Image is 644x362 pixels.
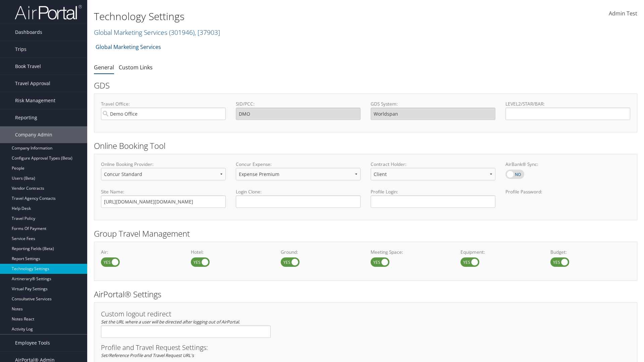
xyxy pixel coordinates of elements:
[94,64,114,71] a: General
[15,58,41,75] span: Book Travel
[94,140,637,152] h2: Online Booking Tool
[371,249,450,255] label: Meeting Space:
[236,161,361,168] label: Concur Expense:
[236,101,361,107] label: SID/PCC:
[15,75,50,92] span: Travel Approval
[236,188,361,195] label: Login Clone:
[609,3,637,24] a: Admin Test
[101,319,240,325] em: Set the URL where a user will be directed after logging out of AirPortal.
[371,195,495,208] input: Profile Login:
[371,161,495,168] label: Contract Holder:
[101,249,181,255] label: Air:
[550,249,630,255] label: Budget:
[505,101,630,107] label: LEVEL2/STAR/BAR:
[281,249,361,255] label: Ground:
[119,64,153,71] a: Custom Links
[15,4,82,20] img: airportal-logo.png
[461,249,540,255] label: Equipment:
[371,101,495,107] label: GDS System:
[101,161,226,168] label: Online Booking Provider:
[505,161,630,168] label: AirBank® Sync:
[94,289,637,300] h2: AirPortal® Settings
[96,40,161,54] a: Global Marketing Services
[15,41,26,58] span: Trips
[15,24,42,41] span: Dashboards
[94,28,220,37] a: Global Marketing Services
[15,109,37,126] span: Reporting
[505,170,524,179] label: AirBank® Sync
[609,10,637,17] span: Admin Test
[101,311,271,317] h3: Custom logout redirect
[15,335,50,351] span: Employee Tools
[101,188,226,195] label: Site Name:
[371,188,495,207] label: Profile Login:
[169,28,195,37] span: ( 301946 )
[101,352,194,358] em: Set/Reference Profile and Travel Request URL's
[15,92,55,109] span: Risk Management
[94,228,637,239] h2: Group Travel Management
[195,28,220,37] span: , [ 37903 ]
[15,126,52,143] span: Company Admin
[101,344,630,351] h3: Profile and Travel Request Settings:
[505,188,630,207] label: Profile Password:
[94,80,632,91] h2: GDS
[94,9,456,23] h1: Technology Settings
[101,101,226,107] label: Travel Office:
[191,249,271,255] label: Hotel:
